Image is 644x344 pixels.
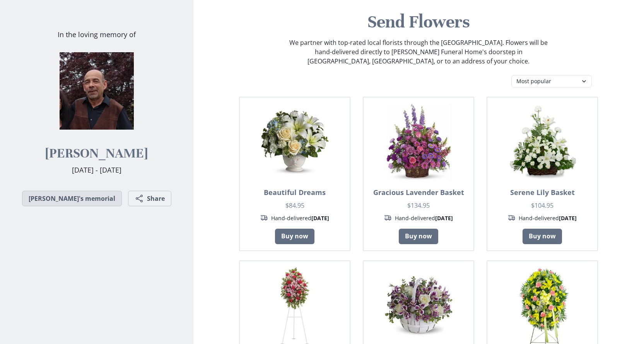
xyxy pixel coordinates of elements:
[58,52,135,130] img: Jerry
[200,11,638,33] h1: Send Flowers
[289,38,548,66] p: We partner with top-rated local florists through the [GEOGRAPHIC_DATA]. Flowers will be hand-deli...
[523,229,562,244] a: Buy now
[58,29,136,40] p: In the loving memory of
[275,229,314,244] a: Buy now
[511,75,592,87] select: Category filter
[22,191,122,206] a: [PERSON_NAME]'s memorial
[72,165,121,175] span: [DATE] - [DATE]
[45,145,148,162] h2: [PERSON_NAME]
[399,229,438,244] a: Buy now
[128,191,171,206] button: Share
